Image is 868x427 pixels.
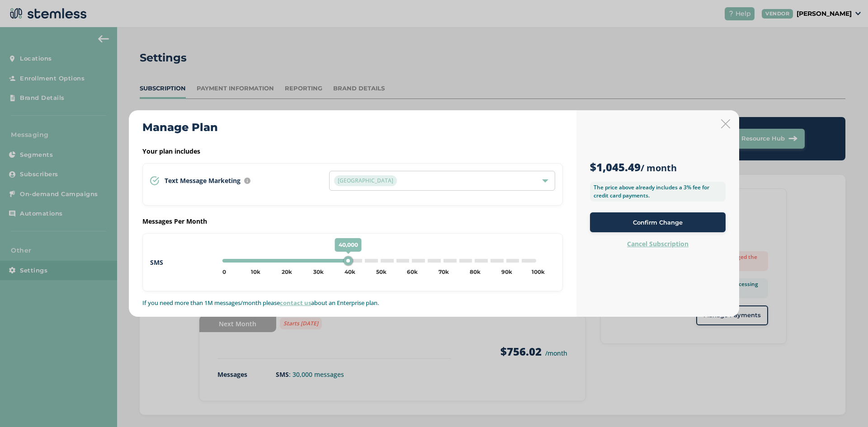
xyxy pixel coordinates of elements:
img: icon-info-236977d2.svg [244,178,250,184]
div: 40k [344,268,355,276]
span: [GEOGRAPHIC_DATA] [334,175,397,186]
label: Cancel Subscription [627,239,689,249]
strong: $1,045.49 [590,160,641,174]
h3: / month [590,160,726,174]
div: 50k [376,268,387,276]
div: 90k [501,268,512,276]
div: 10k [251,268,260,276]
div: 100k [532,268,545,276]
span: Text Message Marketing [165,178,241,184]
label: SMS [150,258,212,267]
div: 30k [313,268,324,276]
div: 70k [439,268,449,276]
button: Confirm Change [590,212,726,232]
span: 40,000 [335,238,362,252]
label: The price above already includes a 3% fee for credit card payments. [590,182,726,202]
h2: Manage Plan [142,119,218,136]
iframe: Chat Widget [823,384,868,427]
label: Your plan includes [142,146,563,156]
p: If you need more than 1M messages/month please about an Enterprise plan. [142,299,563,308]
a: contact us [280,299,311,307]
div: 80k [470,268,481,276]
div: 20k [282,268,292,276]
label: Messages Per Month [142,216,563,226]
div: 60k [407,268,418,276]
span: Confirm Change [633,218,683,227]
div: 0 [222,268,226,276]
